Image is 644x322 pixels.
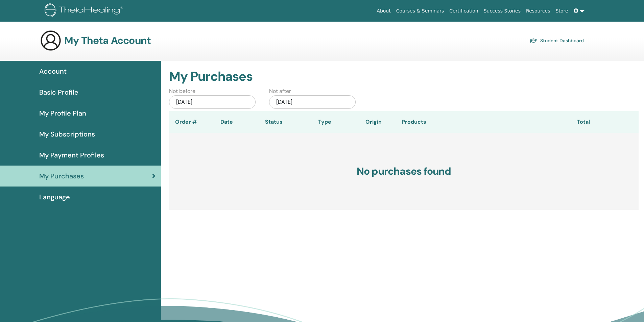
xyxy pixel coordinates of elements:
[374,5,393,17] a: About
[269,95,356,109] div: [DATE]
[39,192,70,202] span: Language
[64,34,151,47] h3: My Theta Account
[546,118,590,126] div: Total
[169,133,639,210] h3: No purchases found
[39,129,95,139] span: My Subscriptions
[169,95,256,109] div: [DATE]
[169,87,195,95] label: Not before
[269,87,291,95] label: Not after
[352,111,396,133] th: Origin
[203,111,250,133] th: Date
[529,36,584,45] a: Student Dashboard
[553,5,571,17] a: Store
[297,111,352,133] th: Type
[39,150,104,160] span: My Payment Profiles
[250,111,297,133] th: Status
[39,108,86,118] span: My Profile Plan
[523,5,553,17] a: Resources
[40,30,62,51] img: generic-user-icon.jpg
[169,111,203,133] th: Order #
[447,5,481,17] a: Certification
[39,66,67,76] span: Account
[529,38,538,44] img: graduation-cap.svg
[169,69,639,84] h2: My Purchases
[39,171,84,181] span: My Purchases
[393,5,447,17] a: Courses & Seminars
[396,111,546,133] th: Products
[45,3,125,19] img: logo.png
[481,5,523,17] a: Success Stories
[39,87,78,97] span: Basic Profile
